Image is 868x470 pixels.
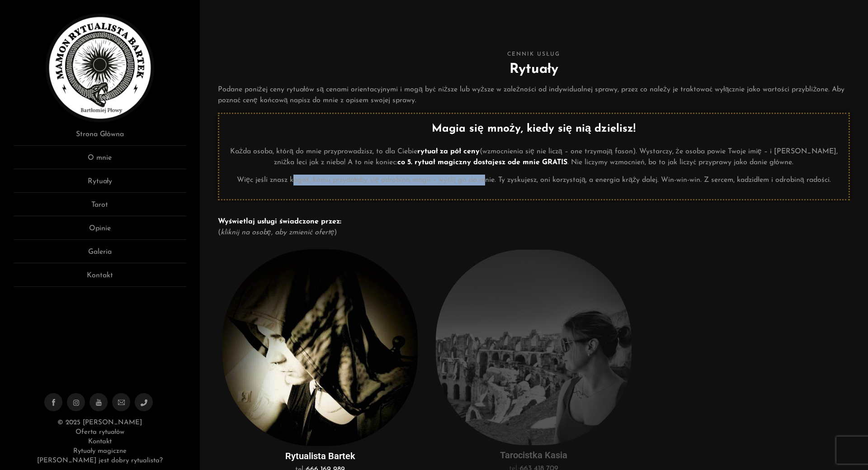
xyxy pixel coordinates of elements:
strong: Wyświetlaj usługi świadczone przez: [218,218,341,225]
a: Tarot [14,199,186,216]
p: Podane poniżej ceny rytuałów są cenami orientacyjnymi i mogą być niższe lub wyższe w zależności o... [218,84,850,106]
a: [PERSON_NAME] jest dobry rytualista? [37,457,163,464]
strong: Magia się mnoży, kiedy się nią dzielisz! [432,123,636,134]
em: kliknij na osobę, aby zmienić ofertę [221,229,335,236]
h2: Rytuały [218,59,850,80]
img: Rytualista Bartek [46,14,154,122]
span: Cennik usług [218,50,850,59]
p: Więc jeśli znasz kogoś, komu przydałaby się odrobina magii – wyślij go do mnie. Ty zyskujesz, oni... [226,175,842,185]
a: Galeria [14,247,186,263]
p: Każda osoba, którą do mnie przyprowadzisz, to dla Ciebie (wzmocnienia się nie liczą – one trzymaj... [226,146,842,168]
h5: Rytualista Bartek [222,451,418,462]
strong: rytuał za pół ceny [417,148,480,155]
a: Kontakt [88,438,112,445]
a: Rytuały magiczne [73,448,127,455]
a: Opinie [14,223,186,240]
a: O mnie [14,152,186,169]
a: Rytuały [14,176,186,193]
strong: co 5. rytuał magiczny dostajesz ode mnie GRATIS [397,159,567,166]
a: Kontakt [14,270,186,287]
a: Strona Główna [14,129,186,146]
a: Oferta rytuałów [75,429,124,436]
p: ( ) [218,216,850,238]
h5: Tarocistka Kasia [436,450,632,461]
